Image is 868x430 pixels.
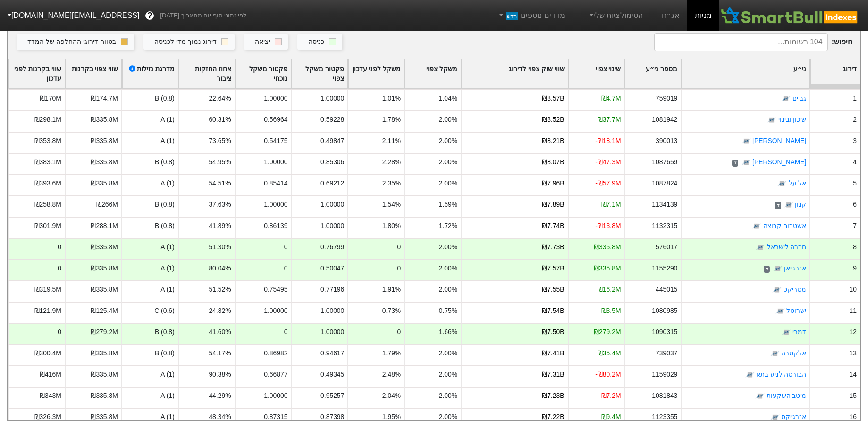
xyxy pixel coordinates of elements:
[656,136,677,146] div: 390013
[27,37,116,47] div: בטווח דירוגי ההחלפה של המדד
[542,200,564,210] div: ₪7.89B
[320,285,344,295] div: 0.77196
[652,263,677,273] div: 1155290
[652,327,677,337] div: 1090315
[719,6,860,25] img: SmartBull
[682,59,809,89] div: Toggle SortBy
[320,391,344,401] div: 0.95257
[320,178,344,188] div: 0.69212
[542,178,564,188] div: ₪7.96B
[542,327,564,337] div: ₪7.50B
[34,157,61,167] div: ₪383.1M
[264,136,287,146] div: 0.54175
[853,221,857,231] div: 7
[732,160,738,167] span: ד
[752,137,806,145] a: [PERSON_NAME]
[439,157,457,167] div: 2.00%
[853,115,857,125] div: 2
[784,201,793,210] img: tase link
[209,370,231,379] div: 90.38%
[792,329,806,336] a: דמרי
[595,370,621,379] div: -₪80.2M
[382,93,401,103] div: 1.01%
[34,412,61,422] div: ₪326.3M
[654,33,852,51] span: חיפוש :
[439,93,457,103] div: 1.04%
[34,136,61,146] div: ₪353.8M
[91,136,118,146] div: ₪335.8M
[121,387,178,408] div: A (1)
[236,59,291,89] div: Toggle SortBy
[121,323,178,344] div: B (0.8)
[439,348,457,358] div: 2.00%
[127,64,175,84] div: מדרגת נזילות
[439,391,457,401] div: 2.00%
[742,137,751,146] img: tase link
[810,59,860,89] div: Toggle SortBy
[382,391,401,401] div: 2.04%
[397,242,401,252] div: 0
[756,371,807,379] a: הבורסה לניע בתא
[625,59,681,89] div: Toggle SortBy
[439,263,457,273] div: 2.00%
[775,202,781,210] span: ד
[348,59,404,89] div: Toggle SortBy
[775,307,785,316] img: tase link
[91,412,118,422] div: ₪335.8M
[40,370,61,379] div: ₪416M
[382,115,401,125] div: 1.78%
[795,201,806,209] a: קנון
[789,180,807,187] a: אל על
[652,412,677,422] div: 1123355
[542,136,564,146] div: ₪8.21B
[850,391,857,401] div: 15
[91,348,118,358] div: ₪335.8M
[542,412,564,422] div: ₪7.22B
[781,94,791,104] img: tase link
[542,115,564,125] div: ₪8.52B
[320,200,344,210] div: 1.00000
[584,6,647,25] a: הסימולציות שלי
[598,348,621,358] div: ₪35.4M
[66,59,121,89] div: Toggle SortBy
[439,115,457,125] div: 2.00%
[755,392,765,401] img: tase link
[91,263,118,273] div: ₪335.8M
[264,115,287,125] div: 0.56964
[770,349,780,359] img: tase link
[320,115,344,125] div: 0.59228
[405,59,461,89] div: Toggle SortBy
[783,286,806,294] a: מטריקס
[542,263,564,273] div: ₪7.57B
[439,178,457,188] div: 2.00%
[121,344,178,365] div: B (0.8)
[58,327,61,337] div: 0
[209,157,231,167] div: 54.95%
[382,412,401,422] div: 1.95%
[382,348,401,358] div: 1.79%
[34,178,61,188] div: ₪393.6M
[439,285,457,295] div: 2.00%
[656,285,677,295] div: 445015
[320,136,344,146] div: 0.49847
[850,285,857,295] div: 10
[264,391,287,401] div: 1.00000
[91,178,118,188] div: ₪335.8M
[745,371,755,380] img: tase link
[122,59,178,89] div: Toggle SortBy
[91,370,118,379] div: ₪335.8M
[764,266,770,273] span: ד
[542,93,564,103] div: ₪8.57B
[121,280,178,302] div: A (1)
[784,265,807,272] a: אנרג'יאן
[264,412,287,422] div: 0.87315
[439,136,457,146] div: 2.00%
[439,221,457,231] div: 1.72%
[160,11,246,20] span: לפי נתוני סוף יום מתאריך [DATE]
[767,392,807,400] a: מיטב השקעות
[382,200,401,210] div: 1.54%
[542,242,564,252] div: ₪7.73B
[853,93,857,103] div: 1
[752,159,806,166] a: [PERSON_NAME]
[595,136,621,146] div: -₪18.1M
